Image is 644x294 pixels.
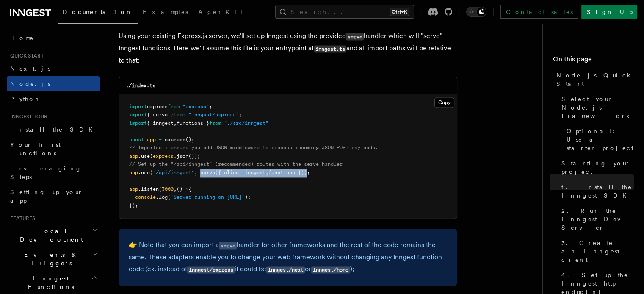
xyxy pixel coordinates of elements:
span: Next.js [10,65,50,72]
span: from [168,104,180,110]
span: ( [159,186,162,192]
span: functions } [177,120,209,126]
span: => [182,186,188,192]
a: serve [219,241,237,249]
span: import [129,112,147,118]
a: Leveraging Steps [7,161,100,184]
code: ./index.ts [126,82,155,88]
button: Toggle dark mode [466,7,486,17]
span: Inngest tour [7,113,47,120]
span: .log [156,194,168,200]
span: Documentation [63,8,133,15]
span: }); [129,203,138,209]
span: from [209,120,221,126]
span: ); [245,194,251,200]
span: express [165,137,185,143]
span: // Set up the "/api/inngest" (recommended) routes with the serve handler [129,161,343,167]
span: "inngest/express" [188,112,239,118]
h4: On this page [553,54,634,68]
span: .listen [138,186,159,192]
button: Events & Triggers [7,247,100,271]
span: .use [138,170,150,176]
span: Local Development [7,227,92,244]
span: Events & Triggers [7,250,92,267]
a: Select your Node.js framework [558,91,634,124]
span: from [174,112,185,118]
span: 3. Create an Inngest client [561,239,634,264]
span: import [129,104,147,110]
span: () [177,186,182,192]
span: import [129,120,147,126]
code: inngest/hono [311,266,350,273]
code: inngest/express [187,266,235,273]
span: "./src/inngest" [224,120,268,126]
p: Using your existing Express.js server, we'll set up Inngest using the provided handler which will... [119,30,457,66]
span: Select your Node.js framework [561,95,634,120]
span: Home [10,34,34,42]
a: Starting your project [558,156,634,179]
button: Copy [434,97,454,108]
a: AgentKit [193,3,248,23]
span: ()); [188,153,200,159]
span: express [147,104,168,110]
a: Sign Up [581,5,637,19]
span: inngest [245,170,265,176]
span: Quick start [7,52,44,59]
span: , [265,170,268,176]
span: { serve } [147,112,174,118]
a: Node.js Quick Start [553,68,634,91]
span: express [153,153,174,159]
span: AgentKit [198,8,243,15]
a: Optional: Use a starter project [563,124,634,156]
span: "express" [182,104,209,110]
a: 3. Create an Inngest client [558,235,634,267]
span: Leveraging Steps [10,165,82,180]
span: ; [239,112,242,118]
span: = [159,137,162,143]
span: ({ client [215,170,242,176]
p: 👉 Note that you can import a handler for other frameworks and the rest of the code remains the sa... [129,239,447,275]
span: 2. Run the Inngest Dev Server [561,206,634,232]
span: ( [168,194,171,200]
span: .use [138,153,150,159]
span: const [129,137,144,143]
span: Your first Functions [10,141,61,157]
span: (); [185,137,194,143]
a: Home [7,30,100,46]
span: app [129,170,138,176]
span: Inngest Functions [7,274,91,291]
a: Examples [138,3,193,23]
span: app [129,153,138,159]
span: Examples [143,8,188,15]
span: "/api/inngest" [153,170,194,176]
a: 2. Run the Inngest Dev Server [558,203,634,235]
span: ; [209,104,212,110]
span: functions })); [268,170,310,176]
kbd: Ctrl+K [390,8,409,16]
span: serve [200,170,215,176]
span: Node.js Quick Start [556,71,634,88]
span: // Important: ensure you add JSON middleware to process incoming JSON POST payloads. [129,145,378,151]
span: { inngest [147,120,174,126]
span: ( [150,153,153,159]
code: inngest/next [266,266,305,273]
a: 1. Install the Inngest SDK [558,179,634,203]
span: , [174,120,177,126]
span: Setting up your app [10,189,83,204]
span: : [242,170,245,176]
span: 1. Install the Inngest SDK [561,183,634,200]
button: Local Development [7,223,100,247]
span: 'Server running on [URL]' [171,194,245,200]
a: Python [7,91,100,107]
span: 3000 [162,186,174,192]
span: Features [7,215,35,222]
span: ( [150,170,153,176]
code: inngest.ts [314,45,346,52]
span: Optional: Use a starter project [567,127,634,152]
span: app [129,186,138,192]
span: , [194,170,197,176]
a: Node.js [7,76,100,91]
span: , [174,186,177,192]
span: Node.js [10,80,50,87]
code: serve [346,33,364,40]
